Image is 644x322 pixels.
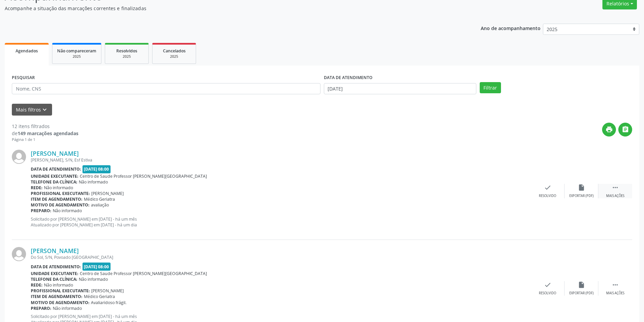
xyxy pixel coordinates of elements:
[57,48,96,54] span: Não compareceram
[324,73,373,83] label: DATA DE ATENDIMENTO
[12,247,26,261] img: img
[31,157,531,163] div: [PERSON_NAME], S/N, Esf Estiva
[324,83,476,95] input: Selecione um intervalo
[31,216,531,228] p: Solicitado por [PERSON_NAME] em [DATE] - há um mês Atualizado por [PERSON_NAME] em [DATE] - há um...
[80,271,207,276] span: Centro de Saude Professor [PERSON_NAME][GEOGRAPHIC_DATA]
[31,288,90,294] b: Profissional executante:
[91,202,109,208] span: avaliação
[12,83,320,95] input: Nome, CNS
[91,300,126,305] span: Avaliaridoso frágil.
[31,185,43,191] b: Rede:
[612,184,619,191] i: 
[12,123,78,130] div: 12 itens filtrados
[539,291,556,296] div: Resolvido
[157,54,191,59] div: 2025
[31,264,81,270] b: Data de atendimento:
[578,281,585,289] i: insert_drive_file
[602,123,616,137] button: print
[53,208,82,214] span: Não informado
[57,54,96,59] div: 2025
[606,291,624,296] div: Mais ações
[163,48,186,54] span: Cancelados
[79,179,108,185] span: Não informado
[31,166,81,172] b: Data de atendimento:
[116,48,137,54] span: Resolvidos
[31,282,43,288] b: Rede:
[569,194,594,198] div: Exportar (PDF)
[31,196,82,202] b: Item de agendamento:
[31,294,82,299] b: Item de agendamento:
[31,276,77,282] b: Telefone da clínica:
[31,179,77,185] b: Telefone da clínica:
[12,150,26,164] img: img
[481,24,541,32] p: Ano de acompanhamento
[544,281,551,289] i: check
[480,82,501,94] button: Filtrar
[82,263,111,270] span: [DATE] 08:00
[544,184,551,191] i: check
[16,48,38,54] span: Agendados
[44,185,73,191] span: Não informado
[578,184,585,191] i: insert_drive_file
[12,73,35,83] label: PESQUISAR
[91,288,124,294] span: [PERSON_NAME]
[84,196,115,202] span: Médico Geriatra
[31,247,79,254] a: [PERSON_NAME]
[41,106,48,114] i: keyboard_arrow_down
[31,254,531,260] div: Do Sol, S/N, Povoado [GEOGRAPHIC_DATA]
[53,305,82,311] span: Não informado
[44,282,73,288] span: Não informado
[612,281,619,289] i: 
[91,191,124,196] span: [PERSON_NAME]
[18,130,78,137] strong: 149 marcações agendadas
[31,191,90,196] b: Profissional executante:
[606,194,624,198] div: Mais ações
[12,137,78,143] div: Página 1 de 1
[31,305,51,311] b: Preparo:
[82,165,111,173] span: [DATE] 08:00
[605,126,613,133] i: print
[31,150,79,157] a: [PERSON_NAME]
[569,291,594,296] div: Exportar (PDF)
[618,123,632,137] button: 
[79,276,108,282] span: Não informado
[80,173,207,179] span: Centro de Saude Professor [PERSON_NAME][GEOGRAPHIC_DATA]
[31,202,90,208] b: Motivo de agendamento:
[539,194,556,198] div: Resolvido
[622,126,629,133] i: 
[31,173,78,179] b: Unidade executante:
[84,294,115,299] span: Médico Geriatra
[12,104,52,116] button: Mais filtroskeyboard_arrow_down
[12,130,78,137] div: de
[31,300,90,305] b: Motivo de agendamento:
[5,5,449,12] p: Acompanhe a situação das marcações correntes e finalizadas
[31,208,51,214] b: Preparo:
[110,54,144,59] div: 2025
[31,271,78,276] b: Unidade executante:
